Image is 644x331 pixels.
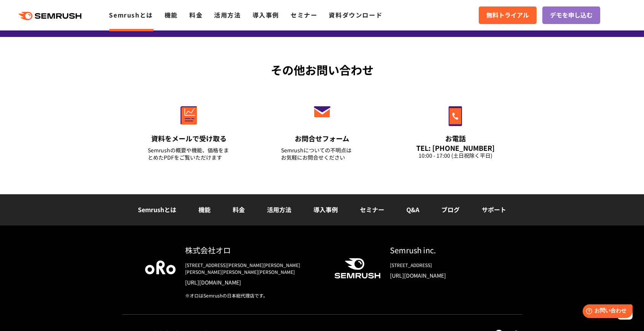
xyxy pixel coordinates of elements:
[406,205,419,214] a: Q&A
[390,245,499,256] div: Semrush inc.
[313,205,338,214] a: 導入事例
[550,10,593,20] span: デモを申し込む
[414,134,497,143] div: お電話
[479,6,537,24] a: 無料トライアル
[414,152,497,159] div: 10:00 - 17:00 (土日祝除く平日)
[441,205,460,214] a: ブログ
[414,144,497,152] div: TEL: [PHONE_NUMBER]
[291,10,317,19] a: セミナー
[542,6,600,24] a: デモを申し込む
[265,90,379,171] a: お問合せフォーム Semrushについての不明点はお気軽にお問合せください
[148,134,230,143] div: 資料をメールで受け取る
[486,10,529,20] span: 無料トライアル
[390,262,499,269] div: [STREET_ADDRESS]
[165,10,178,19] a: 機能
[122,61,522,78] div: その他お問い合わせ
[252,10,279,19] a: 導入事例
[198,205,211,214] a: 機能
[189,10,203,19] a: 料金
[185,245,322,256] div: 株式会社オロ
[109,10,153,19] a: Semrushとは
[214,10,241,19] a: 活用方法
[482,205,506,214] a: サポート
[576,301,636,323] iframe: Help widget launcher
[281,147,363,161] div: Semrushについての不明点は お気軽にお問合せください
[329,10,382,19] a: 資料ダウンロード
[148,147,230,161] div: Semrushの概要や機能、価格をまとめたPDFをご覧いただけます
[360,205,384,214] a: セミナー
[138,205,176,214] a: Semrushとは
[233,205,245,214] a: 料金
[145,261,176,274] img: oro company
[185,262,322,275] div: [STREET_ADDRESS][PERSON_NAME][PERSON_NAME][PERSON_NAME][PERSON_NAME][PERSON_NAME]
[132,90,246,171] a: 資料をメールで受け取る Semrushの概要や機能、価格をまとめたPDFをご覧いただけます
[281,134,363,143] div: お問合せフォーム
[390,272,499,279] a: [URL][DOMAIN_NAME]
[267,205,291,214] a: 活用方法
[185,292,322,299] div: ※オロはSemrushの日本総代理店です。
[185,278,322,286] a: [URL][DOMAIN_NAME]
